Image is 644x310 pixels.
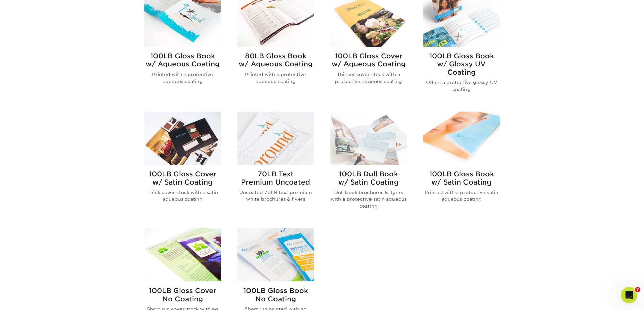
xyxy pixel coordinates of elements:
[330,189,407,209] p: Dull book brochures & flyers with a protective satin aqueous coating
[144,52,221,68] h2: 100LB Gloss Book w/ Aqueous Coating
[144,170,221,186] h2: 100LB Gloss Cover w/ Satin Coating
[144,287,221,303] h2: 100LB Gloss Cover No Coating
[423,52,500,76] h2: 100LB Gloss Book w/ Glossy UV Coating
[423,189,500,203] p: Printed with a protective satin aqueous coating
[621,287,637,303] iframe: Intercom live chat
[635,287,640,292] span: 7
[237,52,314,68] h2: 80LB Gloss Book w/ Aqueous Coating
[330,112,407,220] a: 100LB Dull Book<br/>w/ Satin Coating Brochures & Flyers 100LB Dull Bookw/ Satin Coating Dull book...
[144,112,221,220] a: 100LB Gloss Cover<br/>w/ Satin Coating Brochures & Flyers 100LB Gloss Coverw/ Satin Coating Thick...
[144,112,221,165] img: 100LB Gloss Cover<br/>w/ Satin Coating Brochures & Flyers
[330,71,407,85] p: Thicker cover stock with a protective aqueous coating
[144,228,221,281] img: 100LB Gloss Cover<br/>No Coating Brochures & Flyers
[330,52,407,68] h2: 100LB Gloss Cover w/ Aqueous Coating
[423,112,500,220] a: 100LB Gloss Book<br/>w/ Satin Coating Brochures & Flyers 100LB Gloss Bookw/ Satin Coating Printed...
[237,287,314,303] h2: 100LB Gloss Book No Coating
[237,170,314,186] h2: 70LB Text Premium Uncoated
[237,112,314,165] img: 70LB Text<br/>Premium Uncoated Brochures & Flyers
[330,112,407,165] img: 100LB Dull Book<br/>w/ Satin Coating Brochures & Flyers
[237,71,314,85] p: Printed with a protective aqueous coating
[237,112,314,220] a: 70LB Text<br/>Premium Uncoated Brochures & Flyers 70LB TextPremium Uncoated Uncoated 70LB text pr...
[237,189,314,203] p: Uncoated 70LB text premium white brochures & flyers
[144,71,221,85] p: Printed with a protective aqueous coating
[330,170,407,186] h2: 100LB Dull Book w/ Satin Coating
[423,79,500,93] p: Offers a protective glossy UV coating
[144,189,221,203] p: Thick cover stock with a satin aqueous coating
[423,170,500,186] h2: 100LB Gloss Book w/ Satin Coating
[237,228,314,281] img: 100LB Gloss Book<br/>No Coating Brochures & Flyers
[423,112,500,165] img: 100LB Gloss Book<br/>w/ Satin Coating Brochures & Flyers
